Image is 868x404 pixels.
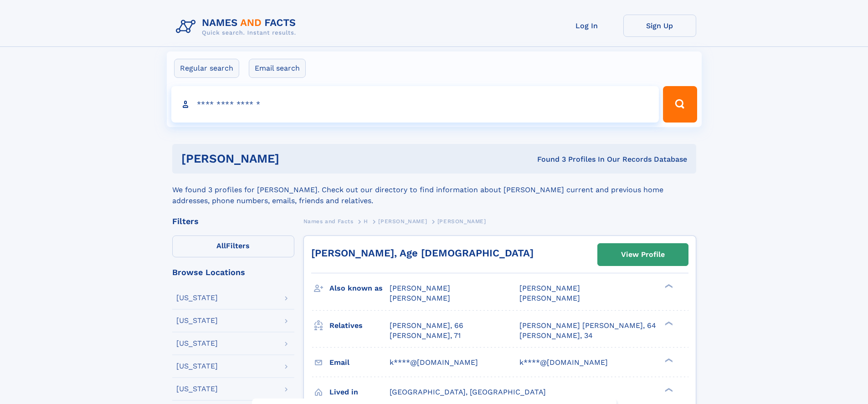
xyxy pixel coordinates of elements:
img: Logo Names and Facts [172,15,303,39]
a: View Profile [598,244,688,266]
span: [PERSON_NAME] [437,218,486,225]
a: [PERSON_NAME], 71 [390,331,461,341]
div: ❯ [663,283,673,289]
a: [PERSON_NAME], 34 [519,331,593,341]
label: Email search [249,59,306,78]
div: Browse Locations [172,268,294,276]
span: [PERSON_NAME] [390,294,450,302]
div: ❯ [663,320,673,326]
span: H [364,218,368,225]
div: We found 3 profiles for [PERSON_NAME]. Check out our directory to find information about [PERSON_... [172,174,696,206]
a: Log In [550,15,623,37]
input: search input [171,86,659,123]
div: Found 3 Profiles In Our Records Database [408,154,687,164]
a: [PERSON_NAME], 66 [390,321,463,331]
h3: Also known as [329,281,390,296]
span: All [216,241,226,250]
div: ❯ [663,357,673,363]
h1: [PERSON_NAME] [181,153,408,164]
div: ❯ [663,387,673,393]
a: [PERSON_NAME], Age [DEMOGRAPHIC_DATA] [311,247,534,259]
button: Search Button [663,86,697,123]
label: Filters [172,235,294,257]
div: View Profile [621,244,665,265]
h3: Email [329,355,390,370]
a: H [364,215,368,227]
a: [PERSON_NAME] [PERSON_NAME], 64 [519,321,656,331]
span: [PERSON_NAME] [519,284,580,292]
div: [US_STATE] [176,385,218,393]
span: [GEOGRAPHIC_DATA], [GEOGRAPHIC_DATA] [390,388,546,396]
div: [US_STATE] [176,340,218,347]
span: [PERSON_NAME] [378,218,427,225]
a: Names and Facts [303,215,354,227]
div: [US_STATE] [176,317,218,324]
h3: Lived in [329,384,390,400]
a: [PERSON_NAME] [378,215,427,227]
div: [US_STATE] [176,363,218,370]
div: [US_STATE] [176,294,218,302]
a: Sign Up [623,15,696,37]
h3: Relatives [329,318,390,333]
div: Filters [172,217,294,225]
span: [PERSON_NAME] [390,284,450,292]
span: [PERSON_NAME] [519,294,580,302]
label: Regular search [174,59,239,78]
